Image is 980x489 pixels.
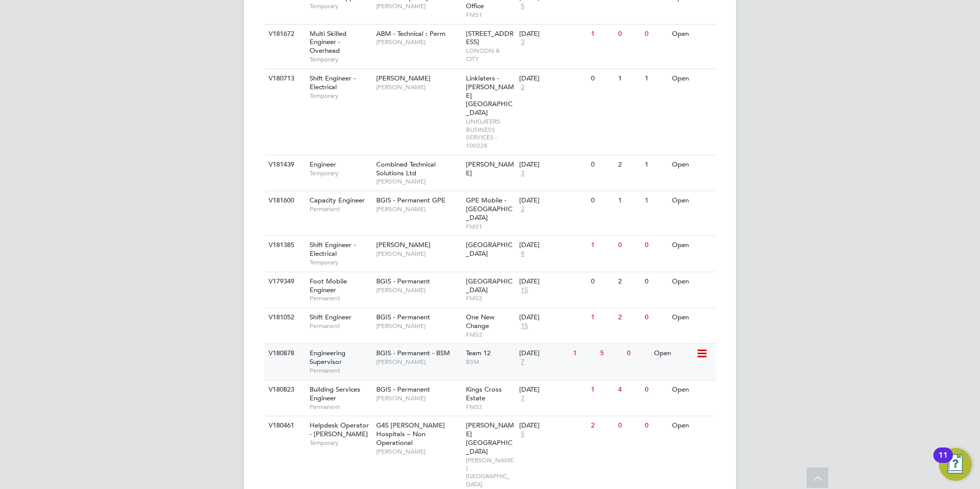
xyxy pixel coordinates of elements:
[376,322,461,330] span: [PERSON_NAME]
[310,2,371,10] span: Temporary
[642,416,669,435] div: 0
[310,322,371,330] span: Permanent
[519,421,586,430] div: [DATE]
[588,308,615,327] div: 1
[669,416,714,435] div: Open
[376,277,430,286] span: BGIS - Permanent
[266,308,302,327] div: V181052
[310,160,336,169] span: Engineer
[570,344,597,363] div: 1
[519,277,586,286] div: [DATE]
[310,421,369,438] span: Helpdesk Operator - [PERSON_NAME]
[266,69,302,88] div: V180713
[616,155,642,174] div: 2
[669,380,714,399] div: Open
[624,344,651,363] div: 0
[310,205,371,213] span: Permanent
[519,205,526,214] span: 2
[616,191,642,210] div: 1
[616,25,642,44] div: 0
[376,160,436,177] span: Combined Technical Solutions Ltd
[519,430,526,439] span: 5
[376,358,461,366] span: [PERSON_NAME]
[669,308,714,327] div: Open
[466,222,515,231] span: FMS1
[376,205,461,213] span: [PERSON_NAME]
[669,25,714,44] div: Open
[376,2,461,10] span: [PERSON_NAME]
[466,117,515,149] span: LINKLATERS BUSINESS SERVICES - 100228
[519,322,529,331] span: 15
[588,416,615,435] div: 2
[642,155,669,174] div: 1
[376,286,461,294] span: [PERSON_NAME]
[466,196,513,222] span: GPE Mobile - [GEOGRAPHIC_DATA]
[616,308,642,327] div: 2
[519,313,586,322] div: [DATE]
[616,272,642,291] div: 2
[642,380,669,399] div: 0
[651,344,696,363] div: Open
[376,447,461,456] span: [PERSON_NAME]
[519,160,586,169] div: [DATE]
[519,250,526,258] span: 9
[266,416,302,435] div: V180461
[598,344,624,363] div: 5
[519,286,529,295] span: 15
[616,69,642,88] div: 1
[642,69,669,88] div: 1
[376,385,430,394] span: BGIS - Permanent
[519,241,586,250] div: [DATE]
[466,349,491,357] span: Team 12
[310,277,347,294] span: Foot Mobile Engineer
[519,196,586,205] div: [DATE]
[310,313,352,321] span: Shift Engineer
[588,69,615,88] div: 0
[376,196,445,205] span: BGIS - Permanent GPE
[310,169,371,177] span: Temporary
[669,69,714,88] div: Open
[466,294,515,302] span: FMS2
[616,236,642,255] div: 0
[466,240,513,258] span: [GEOGRAPHIC_DATA]
[466,385,502,402] span: Kings Cross Estate
[669,191,714,210] div: Open
[466,331,515,339] span: FMS2
[376,240,431,249] span: [PERSON_NAME]
[266,191,302,210] div: V181600
[588,25,615,44] div: 1
[642,236,669,255] div: 0
[466,11,515,19] span: FMS1
[519,30,586,38] div: [DATE]
[310,92,371,100] span: Temporary
[519,349,568,358] div: [DATE]
[310,240,356,258] span: Shift Engineer - Electrical
[310,403,371,411] span: Permanent
[466,47,515,63] span: LONODN & CITY
[310,385,360,402] span: Building Services Engineer
[376,83,461,91] span: [PERSON_NAME]
[466,74,514,117] span: Linklaters - [PERSON_NAME][GEOGRAPHIC_DATA]
[310,439,371,447] span: Temporary
[642,272,669,291] div: 0
[266,155,302,174] div: V181439
[376,177,461,186] span: [PERSON_NAME]
[466,403,515,411] span: FMS2
[466,421,514,456] span: [PERSON_NAME][GEOGRAPHIC_DATA]
[376,74,431,83] span: [PERSON_NAME]
[266,236,302,255] div: V181385
[376,313,430,321] span: BGIS - Permanent
[588,155,615,174] div: 0
[310,74,356,91] span: Shift Engineer - Electrical
[466,456,515,488] span: [PERSON_NAME][GEOGRAPHIC_DATA]
[588,380,615,399] div: 1
[519,38,526,47] span: 3
[376,349,450,357] span: BGIS - Permanent - BSM
[642,308,669,327] div: 0
[642,191,669,210] div: 1
[519,385,586,394] div: [DATE]
[669,155,714,174] div: Open
[588,272,615,291] div: 0
[376,421,445,447] span: G4S [PERSON_NAME] Hospitals – Non Operational
[642,25,669,44] div: 0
